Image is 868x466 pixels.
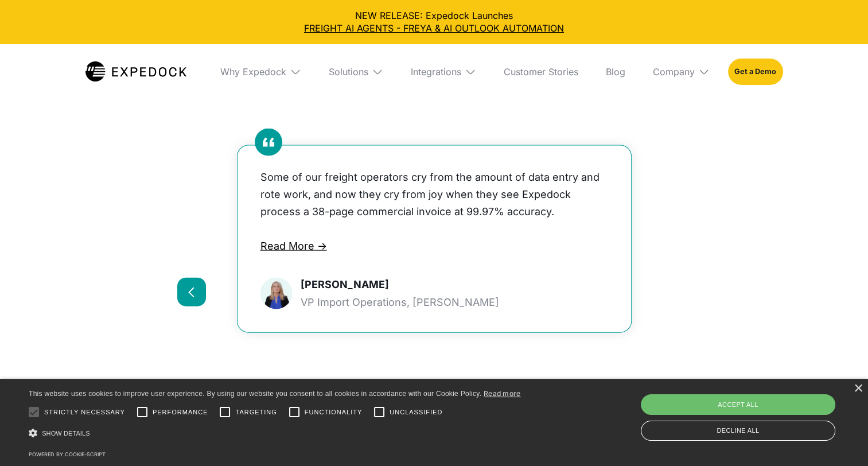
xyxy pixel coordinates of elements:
span: This website uses cookies to improve user experience. By using our website you consent to all coo... [29,390,481,398]
div: Solutions [320,44,392,99]
div: Accept all [641,394,835,415]
div: Integrations [402,44,485,99]
div: Why Expedock [220,66,286,77]
div: carousel [177,125,691,459]
span: Functionality [305,407,362,417]
div: Solutions [329,66,368,77]
a: Read More -> [260,238,608,255]
div: VP Import Operations, [PERSON_NAME] [301,296,499,309]
span: Performance [153,407,208,417]
div: Company [653,66,695,77]
div: Show details [29,425,521,441]
p: Some of our freight operators cry from the amount of data entry and rote work, and now they cry f... [260,169,608,220]
div: Decline all [641,421,835,441]
iframe: Chat Widget [811,411,868,466]
a: Read more [484,389,521,398]
div: Why Expedock [211,44,310,99]
a: Customer Stories [495,44,587,99]
span: Show details [42,430,90,437]
span: Targeting [235,407,277,417]
a: FREIGHT AI AGENTS - FREYA & AI OUTLOOK AUTOMATION [9,22,859,34]
p: ‍ [260,220,608,238]
a: Powered by cookie-script [29,451,106,457]
div: 2 of 2 [177,88,691,421]
div: Integrations [411,66,461,77]
div: [PERSON_NAME] [301,278,389,291]
a: Get a Demo [728,59,783,85]
span: Strictly necessary [44,407,125,417]
div: Company [644,44,719,99]
div: previous slide [177,278,206,306]
div: Close [854,385,862,393]
span: Unclassified [390,407,442,417]
div: NEW RELEASE: Expedock Launches [9,9,859,35]
a: Blog [597,44,635,99]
